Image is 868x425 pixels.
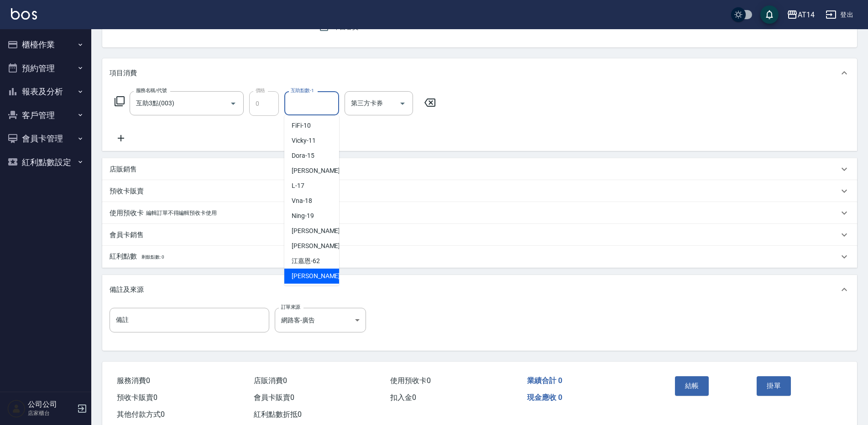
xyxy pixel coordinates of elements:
button: save [760,5,779,24]
div: 會員卡銷售 [102,224,857,246]
div: 項目消費 [102,88,857,151]
div: 備註及來源 [102,275,857,304]
button: 會員卡管理 [4,127,88,150]
span: 其他付款方式 0 [117,410,165,419]
label: 訂單來源 [281,304,300,311]
span: Vicky -11 [292,136,316,145]
span: [PERSON_NAME] -63 [292,271,349,281]
label: 價格 [256,87,265,94]
img: Logo [11,8,37,20]
p: 使用預收卡 [110,208,144,218]
div: 網路客-廣告 [275,308,366,332]
p: 預收卡販賣 [110,187,144,196]
button: 結帳 [675,376,709,395]
span: Dora -15 [292,151,314,161]
p: 店家櫃台 [28,409,74,417]
span: Vna -18 [292,196,312,206]
button: 報表及分析 [4,80,88,104]
button: 櫃檯作業 [4,33,88,57]
span: [PERSON_NAME] -16 [292,166,349,176]
p: 備註及來源 [110,285,144,295]
span: 會員卡販賣 0 [254,393,294,402]
button: 客戶管理 [4,104,88,127]
span: [PERSON_NAME] -20 [292,226,349,236]
p: 店販銷售 [110,165,137,174]
span: [PERSON_NAME] -55 [292,241,349,251]
div: AT14 [798,9,815,21]
div: 紅利點數剩餘點數: 0 [102,246,857,268]
button: Open [395,96,410,111]
span: 紅利點數折抵 0 [254,410,302,419]
span: 服務消費 0 [117,376,150,385]
h5: 公司公司 [28,400,74,409]
div: 項目消費 [102,58,857,88]
button: 預約管理 [4,57,88,80]
button: 登出 [822,6,857,23]
label: 服務名稱/代號 [136,87,167,94]
span: 扣入金 0 [390,393,416,402]
p: 編輯訂單不得編輯預收卡使用 [146,208,217,218]
div: 使用預收卡編輯訂單不得編輯預收卡使用 [102,202,857,224]
label: 互助點數-1 [291,87,314,94]
span: 店販消費 0 [254,376,287,385]
button: AT14 [783,5,818,24]
span: 江嘉恩 -62 [292,256,320,266]
p: 會員卡銷售 [110,230,144,240]
p: 紅利點數 [110,252,164,262]
button: Open [226,96,241,111]
span: FiFi -10 [292,121,311,130]
div: 店販銷售 [102,158,857,180]
img: Person [7,399,26,418]
p: 項目消費 [110,68,137,78]
span: 業績合計 0 [527,376,562,385]
button: 紅利點數設定 [4,150,88,174]
span: 預收卡販賣 0 [117,393,157,402]
div: 預收卡販賣 [102,180,857,202]
span: 剩餘點數: 0 [141,254,164,259]
span: Ning -19 [292,211,314,221]
span: 現金應收 0 [527,393,562,402]
button: 掛單 [757,376,791,395]
span: L -17 [292,181,304,191]
span: 使用預收卡 0 [390,376,431,385]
